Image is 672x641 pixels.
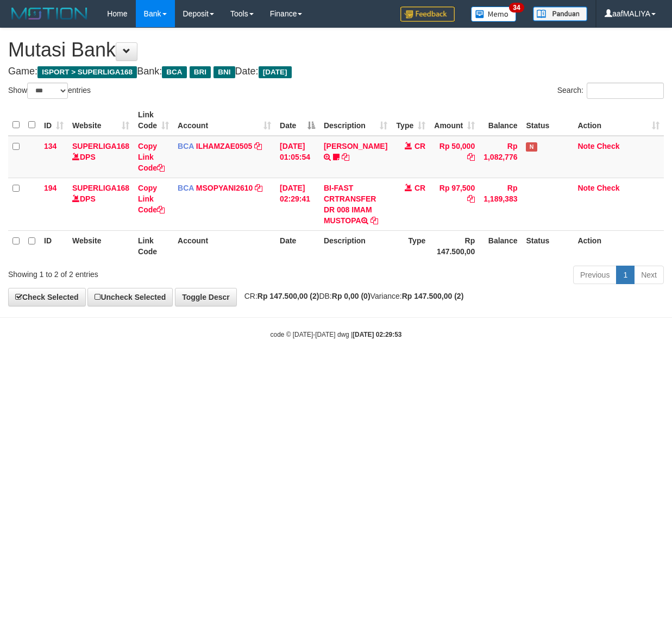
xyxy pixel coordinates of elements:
th: Status [522,230,573,261]
span: 194 [44,184,56,192]
span: CR: DB: Variance: [239,292,464,300]
th: ID: activate to sort column ascending [40,105,68,136]
a: Copy Rp 97,500 to clipboard [467,194,475,203]
th: Action: activate to sort column ascending [573,105,664,136]
th: Balance [479,105,522,136]
strong: Rp 0,00 (0) [332,292,370,300]
th: Link Code: activate to sort column ascending [134,105,173,136]
th: ID [40,230,68,261]
a: Check Selected [8,288,86,306]
a: Copy ILHAMZAE0505 to clipboard [254,142,262,150]
h1: Mutasi Bank [8,39,664,61]
th: Link Code [134,230,173,261]
img: Feedback.jpg [400,7,455,22]
a: ILHAMZAE0505 [196,142,252,150]
th: Description [319,230,392,261]
a: Copy MSOPYANI2610 to clipboard [255,184,262,192]
td: Rp 50,000 [430,136,479,178]
a: MSOPYANI2610 [196,184,253,192]
strong: Rp 147.500,00 (2) [258,292,319,300]
a: Copy Link Code [138,142,165,172]
th: Account [173,230,275,261]
th: Type: activate to sort column ascending [392,105,430,136]
input: Search: [587,83,664,99]
th: Type [392,230,430,261]
a: Copy RAMADHAN MAULANA J to clipboard [342,153,349,161]
a: Check [596,142,619,150]
span: BRI [190,66,211,78]
span: CR [414,142,425,150]
th: Website: activate to sort column ascending [68,105,134,136]
th: Account: activate to sort column ascending [173,105,275,136]
div: Showing 1 to 2 of 2 entries [8,265,272,280]
span: BCA [178,184,194,192]
th: Date [275,230,319,261]
td: Rp 1,082,776 [479,136,522,178]
th: Status [522,105,573,136]
label: Search: [557,83,664,99]
td: BI-FAST CRTRANSFER DR 008 IMAM MUSTOPA [319,178,392,230]
td: DPS [68,136,134,178]
span: [DATE] [259,66,292,78]
strong: [DATE] 02:29:53 [353,331,401,338]
img: MOTION_logo.png [8,5,91,22]
a: Copy Rp 50,000 to clipboard [467,153,475,161]
a: Copy BI-FAST CRTRANSFER DR 008 IMAM MUSTOPA to clipboard [370,216,378,225]
a: SUPERLIGA168 [72,184,129,192]
a: Uncheck Selected [87,288,173,306]
a: Note [577,184,594,192]
th: Amount: activate to sort column ascending [430,105,479,136]
th: Rp 147.500,00 [430,230,479,261]
span: BNI [213,66,235,78]
td: Rp 1,189,383 [479,178,522,230]
a: Next [634,266,664,284]
a: Copy Link Code [138,184,165,214]
th: Balance [479,230,522,261]
span: 134 [44,142,56,150]
small: code © [DATE]-[DATE] dwg | [271,331,402,338]
span: Has Note [526,142,537,152]
th: Action [573,230,664,261]
a: [PERSON_NAME] [324,142,387,150]
span: CR [414,184,425,192]
th: Description: activate to sort column ascending [319,105,392,136]
th: Website [68,230,134,261]
td: [DATE] 02:29:41 [275,178,319,230]
a: Toggle Descr [175,288,237,306]
select: Showentries [27,83,68,99]
a: Previous [573,266,617,284]
img: panduan.png [533,7,587,21]
a: 1 [616,266,635,284]
a: SUPERLIGA168 [72,142,129,150]
span: 34 [509,3,524,12]
label: Show entries [8,83,91,99]
td: Rp 97,500 [430,178,479,230]
td: [DATE] 01:05:54 [275,136,319,178]
h4: Game: Bank: Date: [8,66,664,77]
th: Date: activate to sort column descending [275,105,319,136]
strong: Rp 147.500,00 (2) [402,292,464,300]
span: BCA [162,66,186,78]
td: DPS [68,178,134,230]
span: BCA [178,142,194,150]
a: Check [596,184,619,192]
span: ISPORT > SUPERLIGA168 [37,66,137,78]
a: Note [577,142,594,150]
img: Button%20Memo.svg [471,7,517,22]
